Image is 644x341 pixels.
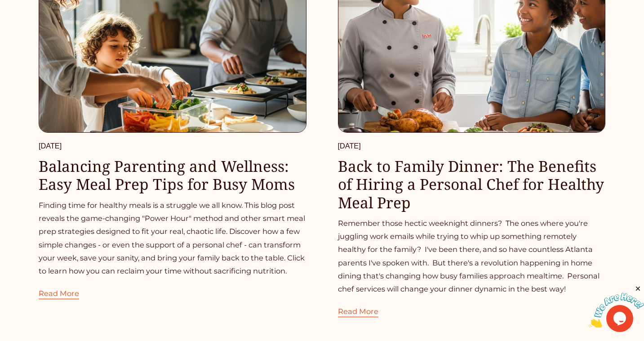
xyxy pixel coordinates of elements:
[39,199,306,278] p: Finding time for healthy meals is a struggle we all know. This blog post reveals the game-changin...
[338,217,606,296] p: Remember those hectic weeknight dinners? The ones where you're juggling work emails while trying ...
[338,156,604,212] a: Back to Family Dinner: The Benefits of Hiring a Personal Chef for Healthy Meal Prep
[588,285,644,328] iframe: chat widget
[39,156,295,194] a: Balancing Parenting and Wellness: Easy Meal Prep Tips for Busy Moms
[39,142,62,151] time: [DATE]
[338,142,361,151] time: [DATE]
[39,278,79,301] a: Read More
[338,296,378,319] a: Read More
